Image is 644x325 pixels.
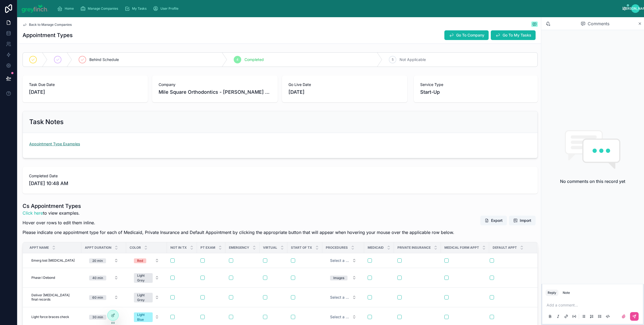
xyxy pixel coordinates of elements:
[420,88,440,96] span: Start-Up
[23,210,43,216] a: Click here
[137,273,149,283] div: Light Grey
[31,293,76,302] span: Deliver [MEDICAL_DATA] final records
[200,245,215,250] span: Pt Exam
[509,216,536,225] button: Import
[397,245,431,250] span: Private Insurance
[229,245,249,250] span: Emergency
[23,202,454,210] h1: Cs Appointment Types
[400,57,426,62] span: Not Applicable
[132,6,147,11] span: My Tasks
[456,32,484,38] span: Go To Company
[31,276,55,280] span: Phase I Debond
[23,23,72,27] a: Back to Manage Companies
[503,32,531,38] span: Go To My Tasks
[130,270,163,285] button: Select Button
[130,256,163,265] button: Select Button
[444,245,479,250] span: Medical Form Appt
[85,312,123,322] button: Select Button
[85,273,123,283] button: Select Button
[92,315,103,320] div: 30 min
[23,210,454,216] p: to view examples.
[85,245,111,250] span: Appt Duration
[160,6,178,11] span: User Profile
[326,273,361,283] button: Select Button
[30,245,49,250] span: Appt Name
[88,6,118,11] span: Manage Companies
[170,245,187,250] span: Not In Tx
[326,312,361,322] button: Select Button
[330,258,350,263] span: Select a > Procedures
[92,258,103,263] div: 20 min
[92,276,103,280] div: 40 min
[29,142,80,146] a: Appointment Type Examples
[159,88,271,96] span: Mile Square Orthodontics - [PERSON_NAME] DDS PA
[123,4,150,13] a: My Tasks
[563,291,570,295] div: Note
[65,6,74,11] span: Home
[53,3,623,15] div: scrollable content
[263,245,277,250] span: Virtual
[130,245,141,250] span: Color
[330,295,350,300] span: Select a > Procedures
[288,82,401,87] span: Go Live Date
[85,256,123,265] button: Select Button
[29,180,531,187] span: [DATE] 10:48 AM
[288,88,401,96] span: [DATE]
[560,178,625,185] h2: No comments on this record yet
[21,4,49,13] img: App logo
[23,229,454,236] p: Please indicate one appointment type for each of Medicaid, Private Insurance and Default Appointm...
[31,258,75,263] span: Emerg lost [MEDICAL_DATA]
[561,290,572,296] button: Note
[92,295,103,300] div: 60 min
[56,4,78,13] a: Home
[480,216,507,225] button: Export
[330,314,350,320] span: Select a > Procedures
[89,57,119,62] span: Behind Schedule
[159,82,271,87] span: Company
[130,290,163,305] button: Select Button
[85,292,123,302] button: Select Button
[491,30,536,40] button: Go To My Tasks
[326,256,361,265] button: Select Button
[130,310,163,324] button: Select Button
[29,23,72,27] span: Back to Manage Companies
[151,4,182,13] a: User Profile
[31,315,69,319] span: Light force braces check
[23,31,73,39] h1: Appointment Types
[29,82,141,87] span: Task Due Date
[137,258,143,263] div: Red
[588,20,609,27] span: Comments
[137,312,149,322] div: Light Blue
[29,118,64,126] h2: Task Notes
[420,82,531,87] span: Service Type
[520,218,531,223] span: Import
[79,4,122,13] a: Manage Companies
[326,292,361,302] button: Select Button
[236,57,239,62] span: 4
[444,30,489,40] button: Go To Company
[493,245,517,250] span: Default Appt
[244,57,264,62] span: Completed
[137,293,149,302] div: Light Grey
[368,245,384,250] span: Medicaid
[333,276,344,280] div: Images
[29,88,141,96] span: [DATE]
[291,245,312,250] span: Start Of Tx
[23,219,454,226] p: Hover over rows to edit them inline.
[546,290,558,296] button: Reply
[29,173,531,179] span: Completed Date
[326,245,348,250] span: Procedures
[392,57,394,62] span: 5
